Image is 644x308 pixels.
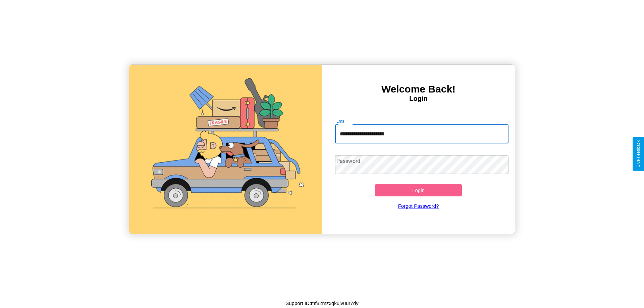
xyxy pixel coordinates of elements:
[636,140,641,168] div: Give Feedback
[322,83,515,95] h3: Welcome Back!
[336,118,347,124] label: Email
[322,95,515,103] h4: Login
[129,65,322,234] img: gif
[375,184,462,196] button: Login
[285,299,359,308] p: Support ID: mf82mzxqkujvuur7dy
[332,196,505,215] a: Forgot Password?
